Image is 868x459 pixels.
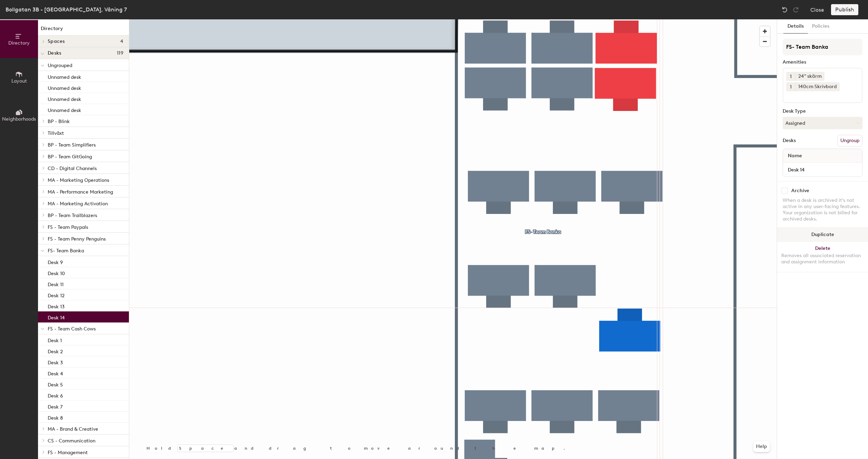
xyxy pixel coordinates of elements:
button: 1 [786,82,795,91]
p: Unnamed desk [48,105,81,113]
p: Desk 1 [48,336,62,344]
div: Bollgatan 3B - [GEOGRAPHIC_DATA], Våning 7 [6,5,127,14]
span: MA - Brand & Creative [48,426,98,432]
span: BP - Team Simplifiers [48,142,96,148]
span: FS - Management [48,450,88,456]
button: Assigned [783,117,862,129]
span: BP - Blink [48,119,70,124]
button: Close [810,4,824,15]
button: 1 [786,72,795,81]
div: Desks [783,138,796,143]
span: Spaces [48,39,65,44]
p: Desk 2 [48,347,63,355]
span: CS - Communication [48,438,95,444]
p: Desk 8 [48,413,63,421]
span: Name [784,150,805,162]
p: Desk 6 [48,391,63,399]
button: Help [753,441,770,452]
div: Desk Type [783,109,862,114]
div: Amenities [783,59,862,65]
span: FS- Team Banka [48,248,84,254]
span: 119 [117,50,123,56]
span: CD - Digital Channels [48,166,97,171]
input: Unnamed desk [784,165,861,175]
button: Duplicate [777,228,868,242]
span: Neighborhoods [2,116,36,122]
p: Desk 5 [48,380,63,388]
p: Desk 4 [48,369,63,377]
span: 4 [120,39,123,44]
button: Ungroup [837,135,862,147]
span: BP - Team Trailblazers [48,213,97,218]
img: Undo [781,6,788,13]
div: Removes all associated reservation and assignment information [781,253,864,265]
div: 140cm Skrivbord [795,82,840,91]
span: FS - Team Penny Penguins [48,236,106,242]
span: BP - Team GitGoing [48,154,92,160]
span: Tillväxt [48,130,64,136]
span: MA - Marketing Activation [48,201,108,207]
button: Details [783,19,808,34]
span: Ungrouped [48,63,72,68]
span: 1 [790,73,792,80]
p: Desk 14 [48,313,65,321]
span: Layout [11,78,27,84]
span: Desks [48,50,61,56]
button: DeleteRemoves all associated reservation and assignment information [777,242,868,272]
div: Archive [791,188,809,194]
p: Desk 11 [48,280,64,288]
p: Desk 3 [48,358,63,366]
p: Unnamed desk [48,83,81,91]
p: Unnamed desk [48,94,81,102]
span: FS - Team Paypals [48,224,88,230]
span: FS - Team Cash Cows [48,326,96,332]
span: MA - Marketing Operations [48,177,109,183]
div: 24" skärm [795,72,824,81]
div: When a desk is archived it's not active in any user-facing features. Your organization is not bil... [783,197,862,222]
p: Desk 13 [48,302,65,310]
p: Desk 10 [48,269,65,277]
p: Desk 12 [48,291,65,299]
h1: Directory [38,25,129,36]
span: MA - Performance Marketing [48,189,113,195]
p: Desk 9 [48,257,63,265]
img: Redo [792,6,799,13]
p: Desk 7 [48,402,63,410]
button: Policies [808,19,833,34]
span: Directory [8,40,30,46]
span: 1 [790,83,792,91]
p: Unnamed desk [48,72,81,80]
